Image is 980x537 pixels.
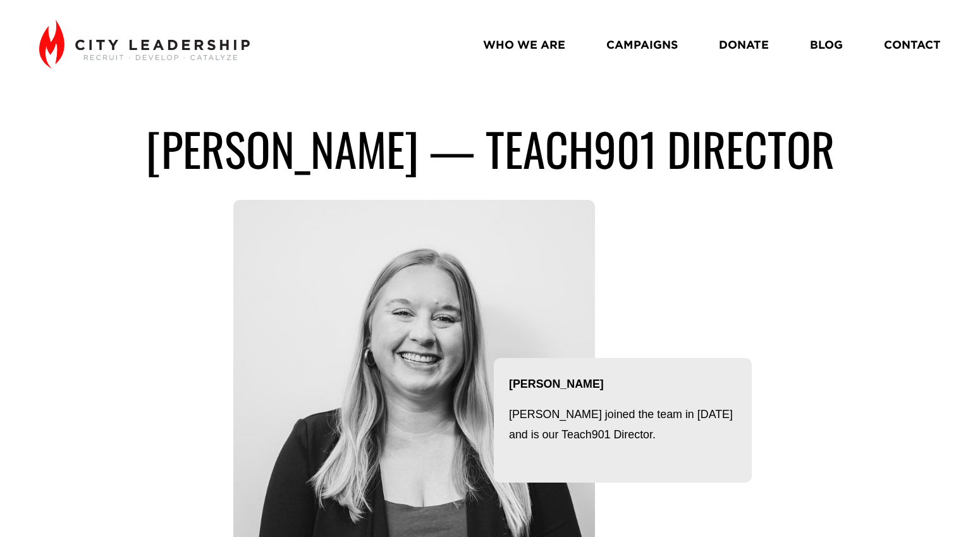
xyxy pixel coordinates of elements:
h1: [PERSON_NAME] — TEACH901 Director [39,121,941,176]
a: CONTACT [884,33,941,56]
strong: [PERSON_NAME] [509,378,604,390]
img: City Leadership - Recruit. Develop. Catalyze. [39,20,250,69]
p: [PERSON_NAME] joined the team in [DATE] and is our Teach901 Director. [509,404,736,445]
a: BLOG [810,33,843,56]
a: CAMPAIGNS [606,33,678,56]
a: DONATE [719,33,769,56]
a: WHO WE ARE [483,33,565,56]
